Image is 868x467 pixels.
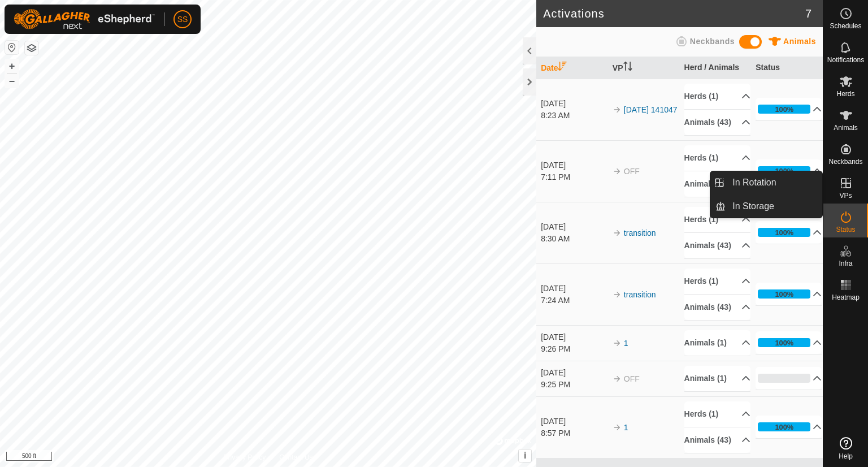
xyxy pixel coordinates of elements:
[613,228,622,237] img: arrow
[758,166,810,175] div: 100%
[684,366,750,391] p-accordion-header: Animals (1)
[519,449,531,462] button: i
[684,84,750,109] p-accordion-header: Herds (1)
[684,233,750,258] p-accordion-header: Animals (43)
[775,289,793,300] div: 100%
[279,452,313,462] a: Contact Us
[541,379,607,391] div: 9:25 PM
[5,59,19,73] button: +
[684,295,750,320] p-accordion-header: Animals (43)
[558,63,567,72] p-sorticon: Activate to sort
[541,295,607,306] div: 7:24 AM
[834,124,858,131] span: Animals
[684,330,750,356] p-accordion-header: Animals (1)
[608,57,680,79] th: VP
[756,159,822,182] p-accordion-header: 100%
[541,233,607,245] div: 8:30 AM
[624,105,678,114] a: [DATE] 141047
[684,401,750,427] p-accordion-header: Herds (1)
[839,453,853,460] span: Help
[224,452,266,462] a: Privacy Policy
[177,14,188,25] span: SS
[684,110,750,135] p-accordion-header: Animals (43)
[541,171,607,183] div: 7:11 PM
[624,167,640,176] span: OFF
[623,63,632,72] p-sorticon: Activate to sort
[613,167,622,176] img: arrow
[5,74,19,88] button: –
[5,41,19,54] button: Reset Map
[624,374,640,383] span: OFF
[758,338,810,347] div: 100%
[541,427,607,439] div: 8:57 PM
[543,7,805,20] h2: Activations
[536,57,608,79] th: Date
[732,200,774,213] span: In Storage
[726,195,822,218] a: In Storage
[758,422,810,431] div: 100%
[541,367,607,379] div: [DATE]
[624,228,656,237] a: transition
[541,110,607,122] div: 8:23 AM
[613,423,622,432] img: arrow
[756,221,822,244] p-accordion-header: 100%
[541,331,607,343] div: [DATE]
[758,228,810,237] div: 100%
[624,290,656,299] a: transition
[756,367,822,390] p-accordion-header: 0%
[828,158,862,165] span: Neckbands
[613,290,622,299] img: arrow
[541,98,607,110] div: [DATE]
[775,104,793,115] div: 100%
[756,331,822,354] p-accordion-header: 100%
[805,5,811,22] span: 7
[823,433,868,464] a: Help
[541,283,607,295] div: [DATE]
[684,171,750,197] p-accordion-header: Animals (43)
[25,41,38,55] button: Map Layers
[541,159,607,171] div: [DATE]
[775,227,793,238] div: 100%
[710,195,822,218] li: In Storage
[758,374,810,383] div: 0%
[684,427,750,453] p-accordion-header: Animals (43)
[756,416,822,438] p-accordion-header: 100%
[541,416,607,427] div: [DATE]
[775,338,793,348] div: 100%
[756,283,822,305] p-accordion-header: 100%
[839,260,852,267] span: Infra
[751,57,823,79] th: Status
[541,343,607,355] div: 9:26 PM
[758,289,810,299] div: 100%
[756,98,822,120] p-accordion-header: 100%
[680,57,752,79] th: Herd / Animals
[710,171,822,194] li: In Rotation
[775,422,793,433] div: 100%
[524,451,526,460] span: i
[832,294,860,301] span: Heatmap
[726,171,822,194] a: In Rotation
[783,37,816,46] span: Animals
[624,339,628,348] a: 1
[613,374,622,383] img: arrow
[684,207,750,232] p-accordion-header: Herds (1)
[613,105,622,114] img: arrow
[624,423,628,432] a: 1
[690,37,735,46] span: Neckbands
[613,339,622,348] img: arrow
[830,23,861,29] span: Schedules
[839,192,852,199] span: VPs
[758,105,810,114] div: 100%
[14,9,155,29] img: Gallagher Logo
[684,145,750,171] p-accordion-header: Herds (1)
[732,176,776,189] span: In Rotation
[827,57,864,63] span: Notifications
[836,90,854,97] span: Herds
[836,226,855,233] span: Status
[684,269,750,294] p-accordion-header: Herds (1)
[541,221,607,233] div: [DATE]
